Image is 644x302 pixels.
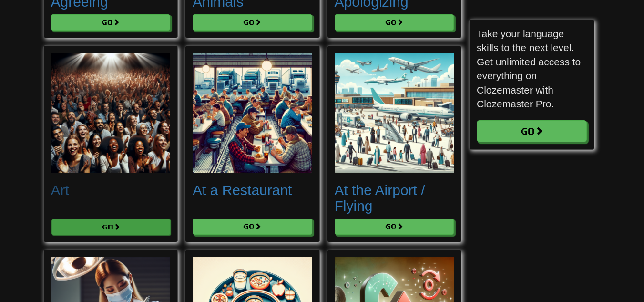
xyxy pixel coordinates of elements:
button: Go [193,219,312,235]
button: Go [51,219,171,235]
button: Go [335,14,454,31]
button: Go [193,14,312,31]
img: b02bfe84-1676-4ba6-ac08-fb3cc21fefeb.small.png [193,53,312,173]
h2: At a Restaurant [193,182,312,198]
a: At a Restaurant Go [193,53,312,235]
a: Art Go [51,53,171,235]
img: 0f774f3e-01cc-4867-8c64-52c360bd90a3.small.png [51,53,171,173]
p: Take your language skills to the next level. Get unlimited access to everything on Clozemaster wi... [477,27,587,111]
button: Go [51,14,171,31]
h2: Art [51,182,171,198]
img: 25ec4085-d47f-4fd8-9e5d-7b101fae16a3.small.png [335,53,454,173]
h2: At the Airport / Flying [335,182,454,214]
a: At the Airport / Flying Go [335,53,454,235]
button: Go [335,219,454,235]
a: Go [477,120,587,142]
